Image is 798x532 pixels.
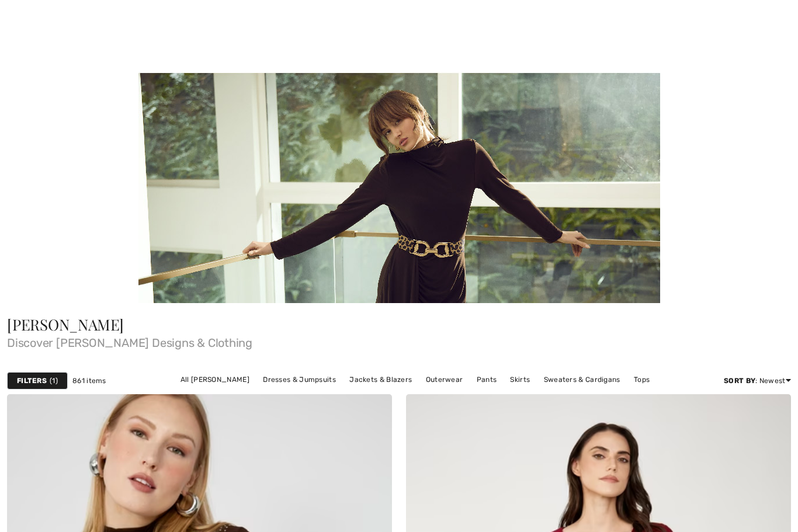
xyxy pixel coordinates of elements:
[471,372,503,387] a: Pants
[17,375,47,386] strong: Filters
[7,332,791,349] span: Discover [PERSON_NAME] Designs & Clothing
[257,372,342,387] a: Dresses & Jumpsuits
[50,375,58,386] span: 1
[724,377,755,385] strong: Sort By
[175,372,255,387] a: All [PERSON_NAME]
[504,372,536,387] a: Skirts
[344,372,418,387] a: Jackets & Blazers
[72,375,106,386] span: 861 items
[138,71,660,303] img: Frank Lyman - Canada | Shop Frank Lyman Clothing Online at 1ère Avenue
[7,314,124,335] span: [PERSON_NAME]
[420,372,469,387] a: Outerwear
[628,372,655,387] a: Tops
[538,372,626,387] a: Sweaters & Cardigans
[724,375,791,386] div: : Newest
